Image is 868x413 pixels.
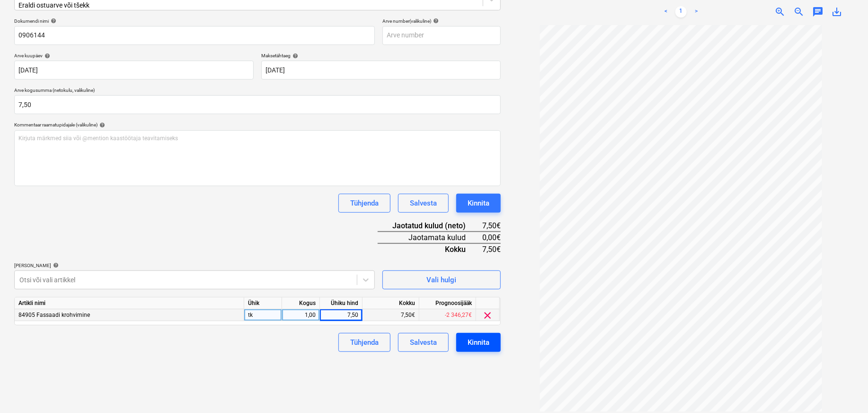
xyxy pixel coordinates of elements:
[324,309,358,321] div: 7,50
[482,310,494,321] span: clear
[691,6,702,18] a: Next page
[481,243,501,255] div: 7,50€
[338,194,390,213] button: Tühjenda
[14,95,501,114] input: Arve kogusumma (netokulu, valikuline)
[282,297,320,309] div: Kogus
[382,18,501,24] div: Arve number (valikuline)
[378,243,481,255] div: Kokku
[14,18,375,24] div: Dokumendi nimi
[18,312,90,318] span: 84905 Fassaadi krohvimine
[378,220,481,232] div: Jaotatud kulud (neto)
[431,18,439,24] span: help
[419,297,476,309] div: Prognoosijääk
[18,1,284,9] div: Eraldi ostuarve või tšekk
[286,309,316,321] div: 1,00
[468,197,489,209] div: Kinnita
[350,197,379,209] div: Tühjenda
[43,53,50,59] span: help
[481,220,501,232] div: 7,50€
[831,6,842,18] span: save_alt
[320,297,363,309] div: Ühiku hind
[481,232,501,243] div: 0,00€
[660,6,672,18] a: Previous page
[410,197,437,209] div: Salvesta
[793,6,805,18] span: zoom_out
[468,336,489,349] div: Kinnita
[49,18,56,24] span: help
[398,333,449,352] button: Salvesta
[774,6,786,18] span: zoom_in
[14,87,501,95] p: Arve kogusumma (netokulu, valikuline)
[261,53,501,59] div: Maksetähtaeg
[244,297,282,309] div: Ühik
[14,262,375,269] div: [PERSON_NAME]
[456,333,501,352] button: Kinnita
[398,194,449,213] button: Salvesta
[382,270,501,289] button: Vali hulgi
[419,309,476,321] div: -2 346,27€
[14,53,254,59] div: Arve kuupäev
[338,333,390,352] button: Tühjenda
[350,336,379,349] div: Tühjenda
[410,336,437,349] div: Salvesta
[378,232,481,243] div: Jaotamata kulud
[14,26,375,45] input: Dokumendi nimi
[812,6,824,18] span: chat
[363,309,419,321] div: 7,50€
[291,53,298,59] span: help
[14,61,254,80] input: Arve kuupäeva pole määratud.
[97,122,105,128] span: help
[427,274,457,286] div: Vali hulgi
[675,6,687,18] a: Page 1 is your current page
[51,262,59,268] span: help
[821,368,868,413] iframe: Chat Widget
[456,194,501,213] button: Kinnita
[363,297,419,309] div: Kokku
[15,297,244,309] div: Artikli nimi
[244,309,282,321] div: tk
[261,61,501,80] input: Tähtaega pole määratud
[14,122,501,128] div: Kommentaar raamatupidajale (valikuline)
[382,26,501,45] input: Arve number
